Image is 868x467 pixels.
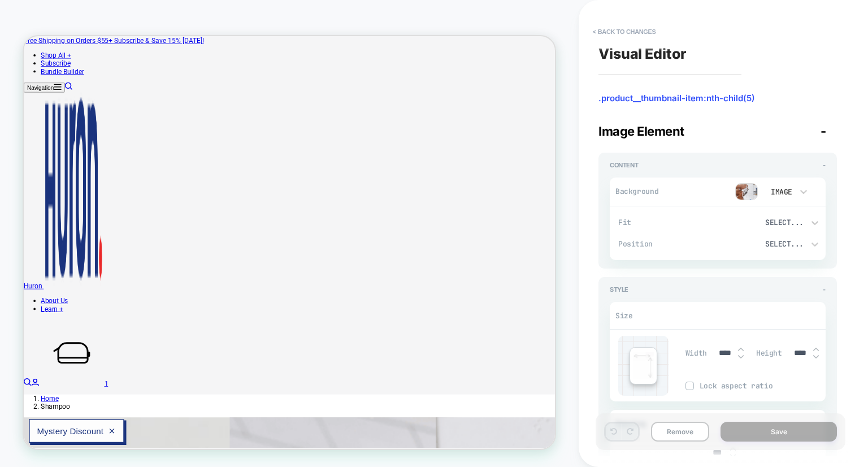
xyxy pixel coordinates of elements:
img: Huron brand logo [27,75,106,336]
span: Lock aspect ratio [700,381,826,391]
span: Width [685,348,707,358]
span: .product__thumbnail-item:nth-child(5) [598,93,837,104]
button: < Back to changes [587,23,662,41]
span: Subscribe & Save 15% [DATE]! [120,1,240,11]
span: Style [610,286,628,293]
button: Remove [651,422,709,442]
img: down [738,354,744,359]
a: Subscribe [23,31,62,42]
a: Search [55,63,65,74]
img: edit [633,352,654,379]
span: Image Element [598,124,684,139]
span: - [823,161,826,169]
a: Shop All + [23,20,63,31]
img: up [813,347,819,352]
span: Height [756,348,782,358]
img: down [730,454,736,459]
span: Background [615,187,663,196]
img: preview [735,183,758,200]
span: - [823,286,826,293]
span: Visual Editor [598,45,687,62]
a: About Us [23,348,59,358]
span: Content [610,161,638,169]
span: Size [615,311,632,321]
div: Select... [733,218,804,227]
span: - [821,124,826,139]
button: Save [721,422,837,442]
span: Navigation [5,65,40,73]
img: up [738,347,744,352]
div: Image [769,187,792,197]
img: down [813,354,819,359]
span: Fit [618,218,722,227]
a: Bundle Builder [23,42,80,53]
a: Learn + [23,358,53,369]
span: Position [618,239,722,249]
div: Select... [733,239,804,249]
